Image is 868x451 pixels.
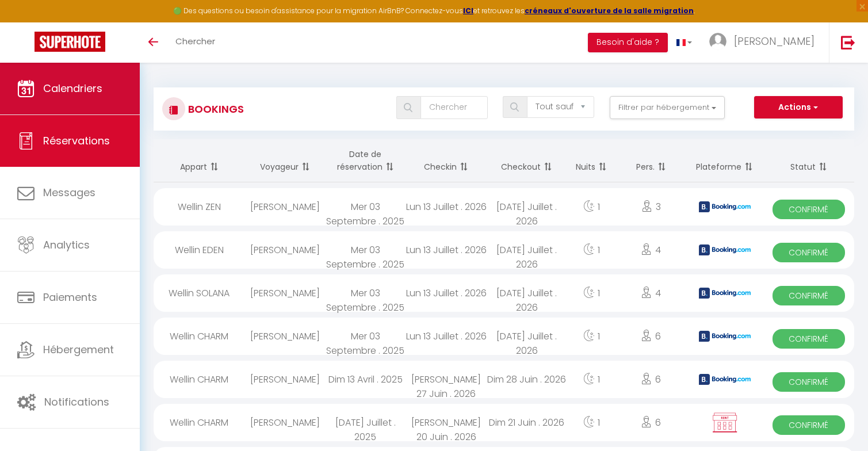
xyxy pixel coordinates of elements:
[709,33,726,50] img: ...
[754,96,843,119] button: Actions
[686,139,763,182] th: Sort by channel
[763,139,854,182] th: Sort by status
[525,6,694,16] a: créneaux d'ouverture de la salle migration
[841,35,855,49] img: logout
[43,342,114,357] span: Hébergement
[406,139,486,182] th: Sort by checkin
[567,139,616,182] th: Sort by nights
[43,238,90,252] span: Analytics
[43,133,110,148] span: Réservations
[185,96,244,122] h3: Bookings
[734,34,815,48] span: [PERSON_NAME]
[420,96,488,119] input: Chercher
[167,22,224,63] a: Chercher
[43,81,102,95] span: Calendriers
[616,139,686,182] th: Sort by people
[175,35,215,47] span: Chercher
[43,290,97,304] span: Paiements
[325,139,406,182] th: Sort by booking date
[35,32,105,52] img: Super Booking
[487,139,567,182] th: Sort by checkout
[588,33,668,52] button: Besoin d'aide ?
[610,96,725,119] button: Filtrer par hébergement
[154,139,244,182] th: Sort by rentals
[44,395,109,409] span: Notifications
[244,139,325,182] th: Sort by guest
[463,6,473,16] a: ICI
[701,22,829,63] a: ... [PERSON_NAME]
[43,185,95,200] span: Messages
